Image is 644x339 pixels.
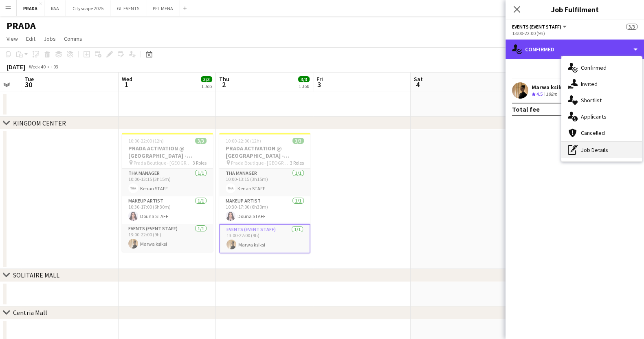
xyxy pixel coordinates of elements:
span: Wed [122,75,132,83]
span: Comms [64,35,82,42]
div: 1 Job [299,83,309,89]
div: Centria Mall [13,308,47,317]
span: Jobs [44,35,56,42]
span: Week 40 [27,64,47,70]
button: Events (Event Staff) [512,24,568,30]
app-card-role: Makeup Artist1/110:30-17:00 (6h30m)Douna STAFF [122,196,213,224]
app-job-card: 10:00-22:00 (12h)3/3PRADA ACTIVATION @ [GEOGRAPHIC_DATA] - [GEOGRAPHIC_DATA] Prada Boutique - [GE... [219,133,310,253]
div: [DATE] [7,63,25,71]
span: Invited [581,80,598,88]
span: 4.5 [536,91,543,97]
span: Prada Boutique - [GEOGRAPHIC_DATA] - [GEOGRAPHIC_DATA] [134,160,193,166]
div: 188m [544,91,559,98]
div: 1 Job [201,83,212,89]
span: Tue [24,75,34,83]
a: View [3,33,21,44]
span: Fri [317,75,323,83]
span: 3/3 [292,138,304,144]
span: 10:00-22:00 (12h) [128,138,164,144]
h3: PRADA ACTIVATION @ [GEOGRAPHIC_DATA] - [GEOGRAPHIC_DATA] [219,145,310,159]
app-card-role: Events (Event Staff)1/113:00-22:00 (9h)Marwa ksiksi [219,224,310,253]
span: 1 [121,80,132,89]
div: Job Details [561,142,642,158]
h3: Job Fulfilment [506,4,644,15]
span: Cancelled [581,129,605,136]
a: Edit [23,33,39,44]
span: Applicants [581,113,607,120]
app-job-card: 10:00-22:00 (12h)3/3PRADA ACTIVATION @ [GEOGRAPHIC_DATA] - [GEOGRAPHIC_DATA] Prada Boutique - [GE... [122,133,213,252]
span: Prada Boutique - [GEOGRAPHIC_DATA] - [GEOGRAPHIC_DATA] [231,160,290,166]
button: GL EVENTS [110,0,146,16]
span: 3 Roles [193,160,207,166]
a: Comms [61,33,86,44]
span: View [7,35,18,42]
button: Cityscape 2025 [66,0,110,16]
span: Sat [414,75,423,83]
span: Edit [26,35,35,42]
span: Thu [219,75,229,83]
span: 4 [413,80,423,89]
span: 10:00-22:00 (12h) [226,138,261,144]
div: Marwa ksiksi [532,84,566,91]
span: 3/3 [298,76,310,82]
app-card-role: Events (Event Staff)1/113:00-22:00 (9h)Marwa ksiksi [122,224,213,252]
div: KINGDOM CENTER [13,119,66,127]
div: SOLITAIRE MALL [13,271,59,279]
span: Confirmed [581,64,607,71]
app-card-role: THA Manager1/110:00-13:15 (3h15m)Kenan STAFF [122,169,213,196]
span: 3/3 [201,76,212,82]
span: Shortlist [581,97,602,104]
span: 3/3 [626,24,637,30]
app-card-role: Makeup Artist1/110:30-17:00 (6h30m)Douna STAFF [219,196,310,224]
div: 13:00-22:00 (9h) [512,30,637,36]
div: +03 [51,64,58,70]
span: 3/3 [195,138,207,144]
span: Events (Event Staff) [512,24,561,30]
div: Total fee [512,105,540,113]
span: 3 [315,80,323,89]
span: 30 [23,80,34,89]
button: PRADA [17,0,44,16]
div: Confirmed [506,40,644,59]
h3: PRADA ACTIVATION @ [GEOGRAPHIC_DATA] - [GEOGRAPHIC_DATA] [122,145,213,159]
button: PFL MENA [146,0,180,16]
app-card-role: THA Manager1/110:00-13:15 (3h15m)Kenan STAFF [219,169,310,196]
a: Jobs [40,33,59,44]
span: 3 Roles [290,160,304,166]
h1: PRADA [7,20,36,32]
button: RAA [44,0,66,16]
span: 2 [218,80,229,89]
